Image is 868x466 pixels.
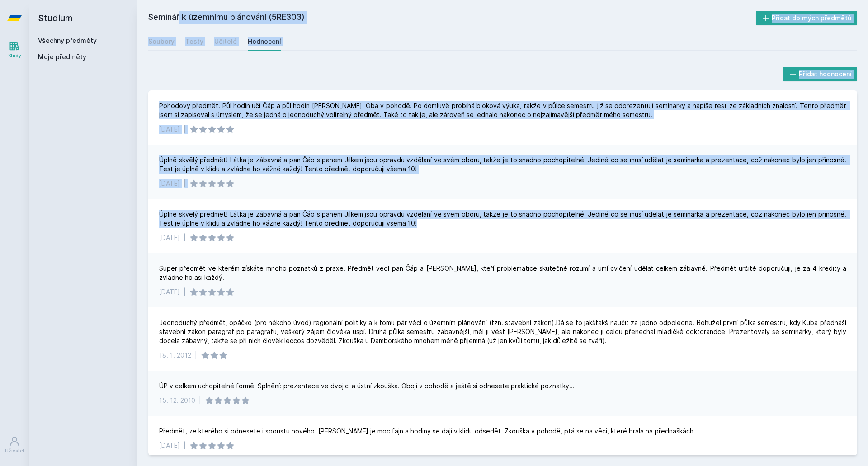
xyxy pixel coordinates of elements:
[214,37,237,46] div: Učitelé
[2,36,27,64] a: Study
[159,287,180,297] div: [DATE]
[5,447,24,454] div: Uživatel
[159,264,846,282] div: Super předmět ve kterém získáte mnoho poznatků z praxe. Předmět vedl pan Čáp a [PERSON_NAME], kte...
[159,210,846,228] div: Úplně skvělý předmět! Látka je zábavná a pan Čáp s panem Jílkem jsou opravdu vzdělaní ve svém obo...
[148,11,756,25] h2: Seminář k územnímu plánování (5RE303)
[783,67,858,81] button: Přidat hodnocení
[159,101,846,119] div: Pohodový předmět. Půl hodin učí Čáp a půl hodin [PERSON_NAME]. Oba v pohodě. Po domluvě probíhá b...
[199,396,201,405] div: |
[195,351,197,360] div: |
[159,125,180,134] div: [DATE]
[159,233,180,242] div: [DATE]
[184,125,186,134] div: |
[148,33,175,51] a: Soubory
[184,441,186,450] div: |
[159,351,191,360] div: 18. 1. 2012
[159,396,195,405] div: 15. 12. 2010
[184,233,186,242] div: |
[214,33,237,51] a: Učitelé
[159,441,180,450] div: [DATE]
[2,431,27,459] a: Uživatel
[159,381,575,391] div: ÚP v celkem uchopitelné formě. Splnění: prezentace ve dvojici a ústní zkouška. Obojí v pohodě a j...
[184,179,186,188] div: |
[248,33,281,51] a: Hodnocení
[184,287,186,297] div: |
[756,11,858,25] button: Přidat do mých předmětů
[38,52,86,61] span: Moje předměty
[248,37,281,46] div: Hodnocení
[185,37,203,46] div: Testy
[148,37,175,46] div: Soubory
[185,33,203,51] a: Testy
[159,427,695,436] div: Předmět, ze kterého si odnesete i spoustu nového. [PERSON_NAME] je moc fajn a hodiny se dají v kl...
[159,155,846,174] div: Úplně skvělý předmět! Látka je zábavná a pan Čáp s panem Jílkem jsou opravdu vzdělaní ve svém obo...
[159,179,180,188] div: [DATE]
[8,52,21,59] div: Study
[38,37,97,44] a: Všechny předměty
[159,318,846,345] div: Jednoduchý předmět, opáčko (pro někoho úvod) regionální politiky a k tomu pár věcí o územním plán...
